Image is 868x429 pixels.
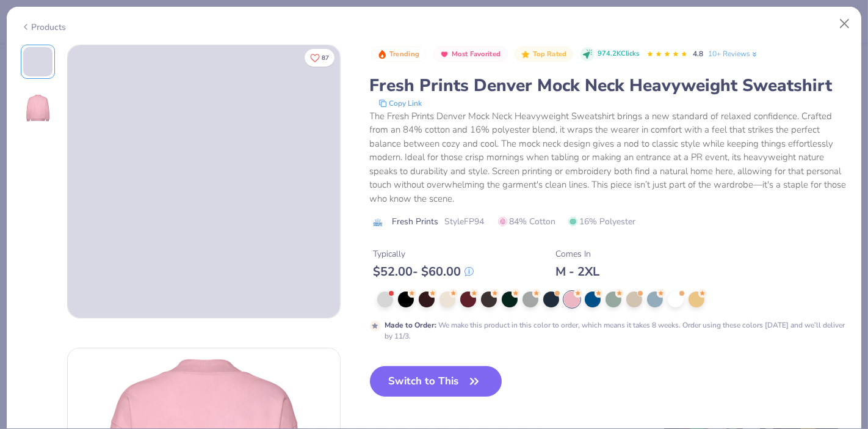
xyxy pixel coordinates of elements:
[598,49,639,59] span: 974.2K Clicks
[322,55,329,61] span: 87
[370,74,848,97] div: Fresh Prints Denver Mock Neck Heavyweight Sweatshirt
[833,12,856,35] button: Close
[556,264,600,279] div: M - 2XL
[521,50,530,59] img: Top Rated sort
[498,215,556,228] span: 84% Cotton
[385,320,437,330] strong: Made to Order :
[693,49,703,59] span: 4.8
[568,215,636,228] span: 16% Polyester
[374,264,474,279] div: $ 52.00 - $ 60.00
[445,215,485,228] span: Style FP94
[392,215,439,228] span: Fresh Prints
[389,51,419,57] span: Trending
[370,366,502,397] button: Switch to This
[374,248,474,260] div: Typically
[439,50,449,59] img: Most Favorited sort
[646,45,688,64] div: 4.8 Stars
[556,248,600,260] div: Comes In
[23,94,52,123] img: Back
[370,218,386,227] img: brand logo
[533,51,567,57] span: Top Rated
[21,21,67,34] div: Products
[385,320,848,342] div: We make this product in this color to order, which means it takes 8 weeks. Order using these colo...
[452,51,501,57] span: Most Favorited
[375,97,426,109] button: copy to clipboard
[433,46,507,62] button: Badge Button
[515,46,573,62] button: Badge Button
[305,49,335,67] button: Like
[708,48,759,59] a: 10+ Reviews
[371,46,426,62] button: Badge Button
[377,50,387,59] img: Trending sort
[370,109,848,206] div: The Fresh Prints Denver Mock Neck Heavyweight Sweatshirt brings a new standard of relaxed confide...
